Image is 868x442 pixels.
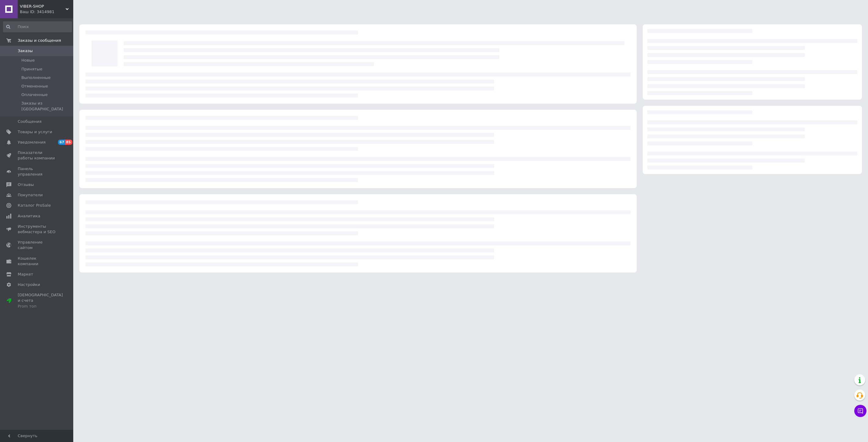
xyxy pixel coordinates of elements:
span: Уведомления [18,140,45,145]
span: Отзывы [18,182,34,187]
span: Инструменты вебмастера и SEO [18,224,56,235]
span: Принятые [21,66,42,72]
span: VIBER-SHOP [20,4,66,9]
span: Сообщения [18,119,42,124]
span: Настройки [18,282,40,287]
span: Заказы из [GEOGRAPHIC_DATA] [21,101,71,112]
span: 85 [65,140,72,145]
button: Чат с покупателем [854,405,866,417]
span: Аналитика [18,213,40,219]
span: Товары и услуги [18,129,52,135]
span: Покупатели [18,192,43,198]
span: Управление сайтом [18,240,56,251]
span: Кошелек компании [18,256,56,267]
span: [DEMOGRAPHIC_DATA] и счета [18,292,63,309]
span: Новые [21,58,35,63]
span: Отмененные [21,84,48,89]
span: Панель управления [18,166,56,177]
div: Ваш ID: 3414981 [20,9,73,15]
div: Prom топ [18,304,63,309]
span: Выполненные [21,75,51,80]
span: Показатели работы компании [18,150,56,161]
span: Маркет [18,272,33,277]
span: 67 [58,140,65,145]
input: Поиск [3,21,72,32]
span: Каталог ProSale [18,203,51,208]
span: Заказы и сообщения [18,38,61,43]
span: Заказы [18,48,33,54]
span: Оплаченные [21,92,48,98]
